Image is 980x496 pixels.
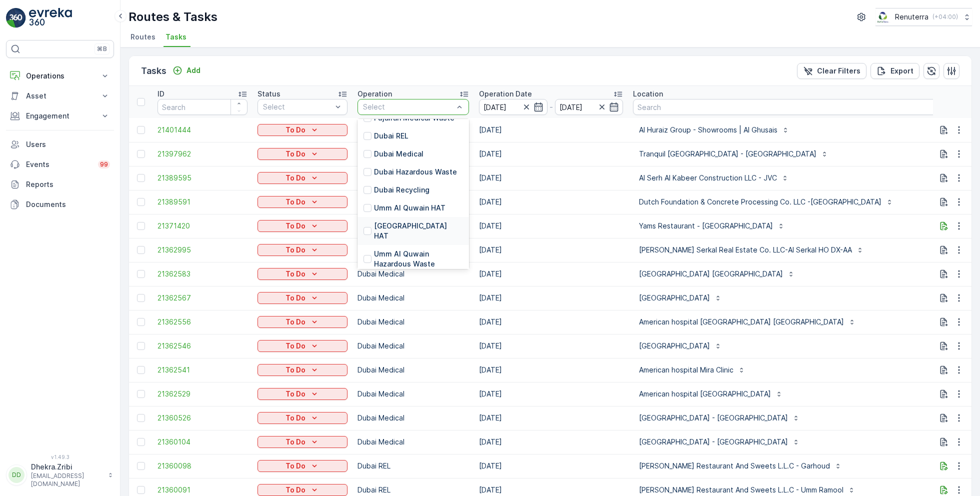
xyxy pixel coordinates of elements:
[6,462,114,488] button: DDDhekra.Zribi[EMAIL_ADDRESS][DOMAIN_NAME]
[285,149,305,159] p: To Do
[157,197,247,207] a: 21389591
[633,290,728,306] button: [GEOGRAPHIC_DATA]
[285,437,305,447] p: To Do
[157,173,247,183] a: 21389595
[474,118,628,142] td: [DATE]
[633,386,789,402] button: American hospital [GEOGRAPHIC_DATA]
[257,268,347,280] button: To Do
[31,472,103,488] p: [EMAIL_ADDRESS][DOMAIN_NAME]
[639,389,771,399] p: American hospital [GEOGRAPHIC_DATA]
[633,218,791,234] button: Yams Restaurant - [GEOGRAPHIC_DATA]
[639,197,881,207] p: Dutch Foundation & Concrete Processing Co. LLC -[GEOGRAPHIC_DATA]
[128,9,217,25] p: Routes & Tasks
[285,461,305,471] p: To Do
[639,245,852,255] p: [PERSON_NAME] Serkal Real Estate Co. LLC-Al Serkal HO DX-AA
[257,124,347,136] button: To Do
[549,101,553,113] p: -
[474,334,628,358] td: [DATE]
[26,199,110,209] p: Documents
[157,437,247,447] span: 21360104
[639,485,843,495] p: [PERSON_NAME] Restaurant And Sweets L.L.C - Umm Ramool
[6,134,114,154] a: Users
[137,270,145,278] div: Toggle Row Selected
[352,430,474,454] td: Dubai Medical
[474,142,628,166] td: [DATE]
[285,125,305,135] p: To Do
[639,173,777,183] p: Al Serh Al Kabeer Construction LLC - JVC
[633,170,795,186] button: Al Serh Al Kabeer Construction LLC - JVC
[157,125,247,135] span: 21401444
[639,413,788,423] p: [GEOGRAPHIC_DATA] - [GEOGRAPHIC_DATA]
[6,154,114,174] a: Events99
[639,221,773,231] p: Yams Restaurant - [GEOGRAPHIC_DATA]
[157,389,247,399] span: 21362529
[257,196,347,208] button: To Do
[639,461,830,471] p: [PERSON_NAME] Restaurant And Sweets L.L.C - Garhoud
[157,293,247,303] span: 21362567
[352,406,474,430] td: Dubai Medical
[157,485,247,495] a: 21360091
[374,221,463,241] p: [GEOGRAPHIC_DATA] HAT
[157,341,247,351] a: 21362546
[137,150,145,158] div: Toggle Row Selected
[374,149,423,159] p: Dubai Medical
[633,362,751,378] button: American hospital Mira Clinic
[639,341,710,351] p: [GEOGRAPHIC_DATA]
[8,467,24,483] div: DD
[257,388,347,400] button: To Do
[285,365,305,375] p: To Do
[639,365,733,375] p: American hospital Mira Clinic
[6,194,114,214] a: Documents
[137,174,145,182] div: Toggle Row Selected
[932,13,958,21] p: ( +04:00 )
[474,358,628,382] td: [DATE]
[285,293,305,303] p: To Do
[157,413,247,423] a: 21360526
[474,262,628,286] td: [DATE]
[157,317,247,327] a: 21362556
[26,159,92,169] p: Events
[137,390,145,398] div: Toggle Row Selected
[257,220,347,232] button: To Do
[633,99,957,115] input: Search
[157,89,164,99] p: ID
[137,414,145,422] div: Toggle Row Selected
[157,365,247,375] a: 21362541
[352,262,474,286] td: Dubai Medical
[6,454,114,460] span: v 1.49.3
[6,86,114,106] button: Asset
[474,382,628,406] td: [DATE]
[639,125,777,135] p: Al Huraiz Group - Showrooms | Al Ghusais
[263,102,332,112] p: Select
[870,63,919,79] button: Export
[285,173,305,183] p: To Do
[633,146,834,162] button: Tranquil [GEOGRAPHIC_DATA] - [GEOGRAPHIC_DATA]
[633,434,806,450] button: [GEOGRAPHIC_DATA] - [GEOGRAPHIC_DATA]
[6,8,26,28] img: logo
[141,64,166,78] p: Tasks
[639,293,710,303] p: [GEOGRAPHIC_DATA]
[363,102,453,112] p: Select
[633,266,801,282] button: [GEOGRAPHIC_DATA] [GEOGRAPHIC_DATA]
[352,286,474,310] td: Dubai Medical
[130,32,155,42] span: Routes
[157,461,247,471] a: 21360098
[137,198,145,206] div: Toggle Row Selected
[352,382,474,406] td: Dubai Medical
[357,89,392,99] p: Operation
[157,269,247,279] a: 21362583
[257,244,347,256] button: To Do
[639,149,816,159] p: Tranquil [GEOGRAPHIC_DATA] - [GEOGRAPHIC_DATA]
[157,245,247,255] a: 21362995
[100,160,108,168] p: 99
[26,91,94,101] p: Asset
[352,118,474,142] td: Dubai REL
[26,71,94,81] p: Operations
[26,111,94,121] p: Engagement
[352,166,474,190] td: [GEOGRAPHIC_DATA] HAT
